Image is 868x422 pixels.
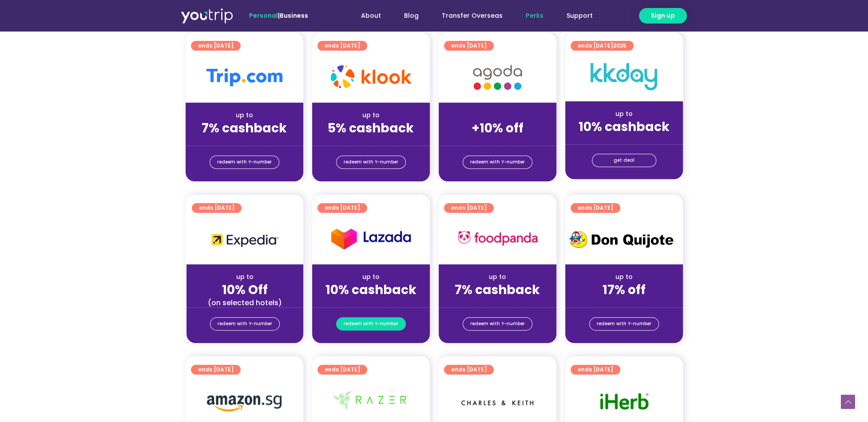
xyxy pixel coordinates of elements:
span: Sign up [651,11,675,20]
a: ends [DATE] [317,365,367,374]
span: redeem with Y-number [218,318,272,330]
span: ends [DATE] [198,365,234,374]
div: up to [194,272,296,282]
a: ends [DATE] [571,365,620,374]
a: ends [DATE] [444,203,494,213]
a: get deal [592,154,656,167]
a: Business [280,11,308,20]
a: ends [DATE] [444,41,494,51]
a: Transfer Overseas [430,8,514,24]
span: redeem with Y-number [344,156,398,168]
span: get deal [614,154,634,167]
a: redeem with Y-number [210,155,279,169]
div: (for stays only) [572,298,676,307]
a: redeem with Y-number [336,155,406,169]
span: | [249,11,308,20]
div: up to [446,272,549,282]
a: redeem with Y-number [210,317,280,330]
a: Sign up [639,8,687,24]
a: ends [DATE] [317,41,367,51]
div: (for stays only) [319,298,423,307]
a: Blog [392,8,430,24]
div: up to [572,272,676,282]
div: up to [319,272,423,282]
a: ends [DATE] [191,41,241,51]
div: up to [193,111,296,120]
a: redeem with Y-number [336,317,406,330]
strong: 10% cashback [325,281,416,299]
a: ends [DATE] [571,203,620,213]
div: up to [572,109,676,119]
span: ends [DATE] [578,41,626,51]
a: redeem with Y-number [463,155,532,169]
strong: +10% off [472,119,523,137]
a: ends [DATE] [444,365,494,374]
span: ends [DATE] [325,41,360,51]
span: ends [DATE] [451,41,487,51]
strong: 10% cashback [579,118,670,135]
div: (for stays only) [446,136,549,146]
strong: 10% Off [222,281,268,299]
span: ends [DATE] [198,41,234,51]
span: Personal [249,11,278,20]
div: (for stays only) [446,298,549,307]
a: ends [DATE] [191,365,241,374]
div: (on selected hotels) [194,298,296,307]
span: ends [DATE] [578,203,613,213]
span: ends [DATE] [199,203,234,213]
span: redeem with Y-number [470,156,525,168]
span: ends [DATE] [325,365,360,374]
span: redeem with Y-number [597,318,651,330]
a: redeem with Y-number [463,317,532,330]
nav: Menu [332,8,604,24]
a: Support [555,8,604,24]
span: redeem with Y-number [217,156,272,168]
div: (for stays only) [319,136,423,146]
strong: 5% cashback [328,119,414,137]
a: redeem with Y-number [589,317,659,330]
div: (for stays only) [572,135,676,144]
strong: 7% cashback [455,281,540,299]
span: ends [DATE] [325,203,360,213]
a: ends [DATE]2025 [571,41,634,51]
div: (for stays only) [193,136,296,146]
span: redeem with Y-number [344,318,398,330]
span: ends [DATE] [451,365,487,374]
a: ends [DATE] [317,203,367,213]
span: up to [489,111,506,119]
span: ends [DATE] [451,203,487,213]
span: 2025 [613,42,626,49]
a: Perks [514,8,555,24]
span: redeem with Y-number [470,318,525,330]
span: ends [DATE] [578,365,613,374]
strong: 7% cashback [202,119,287,137]
strong: 17% off [602,281,646,299]
a: About [349,8,392,24]
div: up to [319,111,423,120]
a: ends [DATE] [192,203,242,213]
